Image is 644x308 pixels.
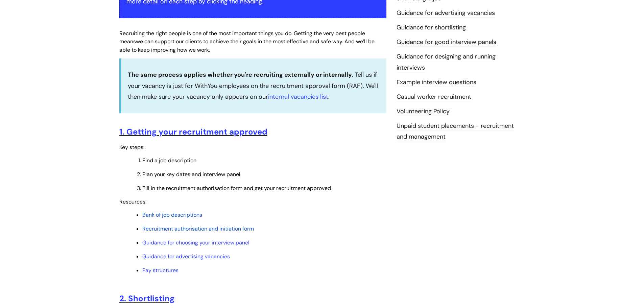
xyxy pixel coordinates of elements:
a: 2. Shortlisting [119,293,174,304]
a: Pay structures [142,267,178,274]
a: Guidance for choosing your interview panel [142,239,249,246]
span: Resources: [119,198,146,205]
span: Plan your key dates and interview panel [142,171,240,178]
a: Guidance for shortlisting [397,23,466,32]
a: Volunteering Policy [397,107,450,116]
a: Casual worker recruitment [397,93,471,101]
span: Fill in the recruitment authorisation form and get your recruitment approved [142,185,331,192]
a: 1. Getting your recruitment approved [119,126,267,137]
span: we can support our clients to achieve their goals in the most effective and safe way. And we’ll b... [119,38,375,53]
strong: The same process applies whether you're recruiting externally or internally [128,71,352,79]
a: Bank of job descriptions [142,211,202,218]
a: Example interview questions [397,78,476,87]
a: Guidance for good interview panels [397,38,496,47]
a: Unpaid student placements - recruitment and management [397,122,514,141]
span: Key steps: [119,144,144,151]
span: Find a job description [142,157,196,164]
a: Guidance for designing and running interviews [397,52,496,72]
a: internal vacancies list [268,93,328,101]
a: Guidance for advertising vacancies [142,253,230,260]
span: Recruiting the right people is one of the most important things you do. Getting the very best peo... [119,30,365,45]
a: Recruitment authorisation and initiation form [142,225,254,232]
a: Guidance for advertising vacancies [397,9,495,18]
p: . Tell us if your vacancy is just for WithYou employees on the recruitment approval form (RAF). W... [128,69,380,102]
